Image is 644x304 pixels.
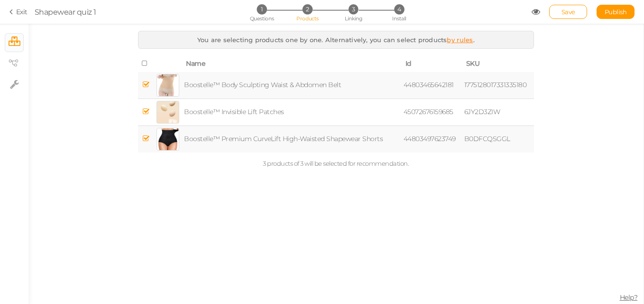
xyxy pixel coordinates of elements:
span: Save [561,8,575,16]
span: . [473,36,475,44]
span: 2 [303,4,313,14]
tr: Boostelle™ Invisible Lift Patches 45072676159685 6JY2D3ZIW [138,98,534,125]
div: Shapewear quiz 1 [35,6,96,18]
span: 4 [394,4,404,14]
li: 1 Questions [239,4,284,14]
span: Id [405,59,412,68]
td: B0DFCQSGGL [462,125,534,152]
td: Boostelle™ Body Sculpting Waist & Abdomen Belt [182,72,402,99]
span: 3 products of 3 will be selected for recommendation. [263,160,409,167]
span: Publish [605,8,627,16]
span: Questions [250,15,274,22]
tr: Boostelle™ Body Sculpting Waist & Abdomen Belt 44803465642181 1775128017331335180 [138,72,534,99]
th: SKU [462,56,534,72]
li: 4 Install [377,4,421,14]
div: Save [549,5,587,19]
li: 3 Linking [331,4,376,14]
td: Boostelle™ Invisible Lift Patches [182,98,402,125]
td: Boostelle™ Premium CurveLift High-Waisted Shapewear Shorts [182,125,402,152]
a: by rules [447,36,473,44]
td: 45072676159685 [402,98,462,125]
span: Name [186,59,205,68]
span: Products [296,15,319,22]
td: 44803497623749 [402,125,462,152]
span: Linking [345,15,362,22]
span: 3 [349,4,359,14]
span: You are selecting products one by one. Alternatively, you can select products [197,36,447,44]
span: Install [392,15,406,22]
tr: Boostelle™ Premium CurveLift High-Waisted Shapewear Shorts 44803497623749 B0DFCQSGGL [138,125,534,152]
td: 44803465642181 [402,72,462,99]
td: 1775128017331335180 [462,72,534,99]
span: Help? [620,293,638,302]
li: 2 Products [285,4,330,14]
span: 1 [257,4,267,14]
td: 6JY2D3ZIW [462,98,534,125]
a: Exit [9,7,28,17]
